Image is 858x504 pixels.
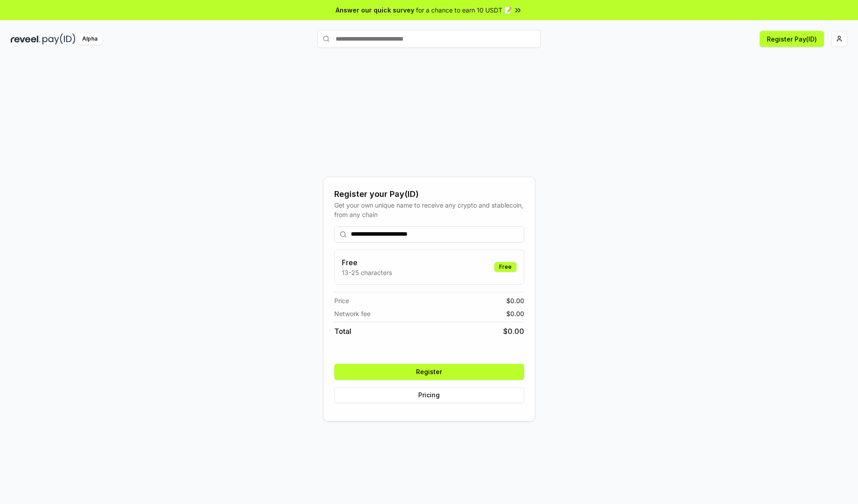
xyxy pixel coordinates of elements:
[336,5,414,15] span: Answer our quick survey
[416,5,512,15] span: for a chance to earn 10 USDT 📝
[503,326,524,337] span: $ 0.00
[494,262,517,272] div: Free
[334,296,349,305] span: Price
[11,33,41,45] img: reveel_dark
[334,326,351,337] span: Total
[342,257,392,268] h3: Free
[42,33,76,45] img: pay_id
[334,188,524,200] div: Register your Pay(ID)
[342,268,392,277] p: 13-25 characters
[334,387,524,403] button: Pricing
[334,364,524,380] button: Register
[760,31,824,47] button: Register Pay(ID)
[334,200,524,219] div: Get your own unique name to receive any crypto and stablecoin, from any chain
[506,296,524,305] span: $ 0.00
[334,309,370,318] span: Network fee
[77,33,102,45] div: Alpha
[506,309,524,318] span: $ 0.00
